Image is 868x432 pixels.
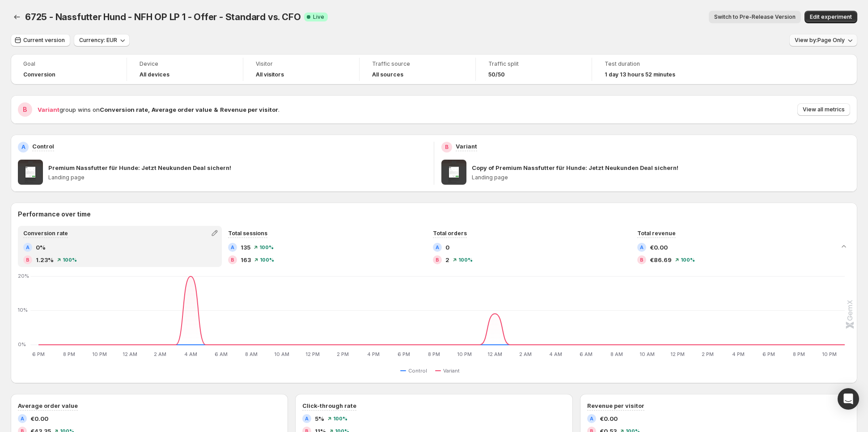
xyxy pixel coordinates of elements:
span: Total sessions [228,230,267,237]
text: 2 AM [519,351,532,357]
text: 10 PM [822,351,837,357]
text: 12 AM [487,351,502,357]
text: 6 PM [32,351,45,357]
div: Open Intercom Messenger [838,388,859,410]
span: 135 [241,243,250,252]
span: Switch to Pre-Release Version [714,13,796,21]
span: 100 % [458,257,473,263]
span: 0% [36,243,46,252]
span: €0.00 [650,243,668,252]
h2: B [445,144,449,151]
a: DeviceAll devices [140,59,230,79]
span: €86.69 [650,255,672,264]
text: 10 PM [92,351,107,357]
h4: All visitors [256,71,284,78]
span: group wins on . [38,106,279,113]
h2: A [640,245,644,250]
a: VisitorAll visitors [256,59,347,79]
a: Traffic sourceAll sources [372,59,463,79]
button: Edit experiment [804,11,857,23]
h3: Click-through rate [302,401,356,410]
span: 100 % [333,416,347,421]
text: 4 PM [367,351,380,357]
span: View by: Page Only [795,37,845,44]
text: 8 AM [245,351,258,357]
strong: Average order value [152,106,212,113]
span: Edit experiment [810,13,852,21]
text: 10% [18,307,28,313]
h2: B [23,105,27,114]
strong: & [214,106,218,113]
p: Copy of Premium Nassfutter für Hunde: Jetzt Neukunden Deal sichern! [472,163,678,172]
text: 2 PM [702,351,714,357]
span: 100 % [63,257,77,263]
text: 12 AM [123,351,137,357]
h4: All devices [140,71,169,78]
text: 0% [18,341,26,347]
a: Test duration1 day 13 hours 52 minutes [605,59,696,79]
span: Conversion rate [23,230,68,237]
h3: Average order value [18,401,78,410]
strong: , [148,106,150,113]
text: 8 PM [428,351,440,357]
h4: All sources [372,71,403,78]
span: 100 % [681,257,695,263]
img: Premium Nassfutter für Hunde: Jetzt Neukunden Deal sichern! [18,160,43,185]
text: 10 PM [457,351,472,357]
span: 6725 - Nassfutter Hund - NFH OP LP 1 - Offer - Standard vs. CFO [25,12,301,22]
text: 4 AM [184,351,197,357]
img: Copy of Premium Nassfutter für Hunde: Jetzt Neukunden Deal sichern! [441,160,466,185]
h2: B [436,257,439,263]
text: 10 AM [274,351,289,357]
text: 6 AM [215,351,228,357]
p: Landing page [472,174,850,181]
span: 50/50 [488,71,505,78]
span: Current version [23,37,65,44]
button: View all metrics [797,103,850,116]
span: Total revenue [637,230,676,237]
button: Back [11,11,23,23]
a: GoalConversion [23,59,114,79]
span: Control [408,367,427,374]
span: Test duration [605,60,696,68]
span: 100 % [260,257,274,263]
span: Variant [443,367,460,374]
text: 2 AM [154,351,166,357]
span: Conversion [23,71,55,78]
text: 6 PM [762,351,775,357]
text: 8 AM [610,351,623,357]
h2: A [590,416,593,421]
text: 4 PM [732,351,745,357]
span: Variant [38,106,59,113]
text: 8 PM [63,351,75,357]
button: Collapse chart [838,240,850,253]
span: €0.00 [30,414,48,423]
a: Traffic split50/50 [488,59,579,79]
text: 12 PM [670,351,685,357]
h2: A [305,416,309,421]
button: Control [400,365,431,376]
button: Currency: EUR [74,34,130,47]
span: 163 [241,255,251,264]
text: 2 PM [337,351,349,357]
button: Variant [435,365,463,376]
span: View all metrics [803,106,845,113]
text: 8 PM [793,351,805,357]
h2: A [21,416,24,421]
h2: A [231,245,234,250]
span: 100 % [259,245,274,250]
text: 20% [18,273,29,279]
h2: B [640,257,644,263]
span: Device [140,60,230,68]
strong: Conversion rate [100,106,148,113]
h2: A [26,245,30,250]
span: Traffic split [488,60,579,68]
button: Switch to Pre-Release Version [709,11,801,23]
p: Control [32,142,54,151]
h2: Performance over time [18,210,850,219]
span: 5% [315,414,324,423]
text: 10 AM [639,351,655,357]
button: Current version [11,34,70,47]
span: Traffic source [372,60,463,68]
h2: A [436,245,439,250]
